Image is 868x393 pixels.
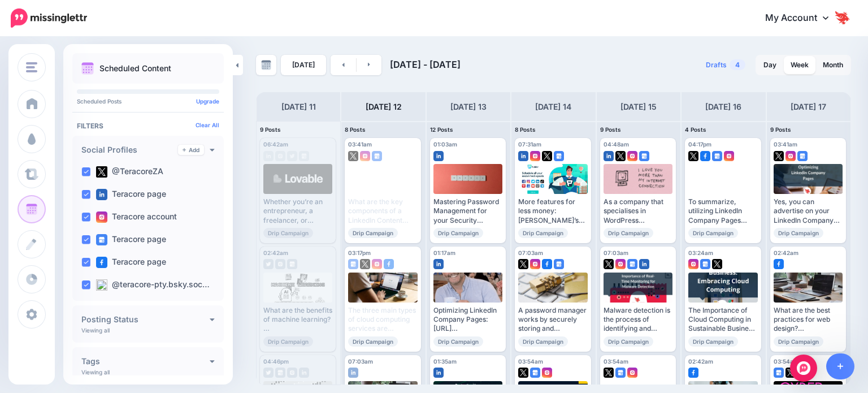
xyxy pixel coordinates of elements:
div: What are the key components of a LinkedIn Content Strategy? Read the full article: Increasing Eng... [348,197,417,225]
h4: Social Profiles [81,146,178,154]
img: twitter-square.png [604,259,614,269]
img: instagram-square.png [627,368,637,378]
img: twitter-square.png [518,368,528,378]
div: Mastering Password Management for your Security ▸ [URL] #Bitwarden #LastPass #Password #Developme... [433,197,502,225]
span: 03:54am [518,358,543,365]
h4: [DATE] 14 [535,100,571,114]
span: 03:54am [774,358,798,365]
img: twitter-square.png [774,151,784,161]
span: 07:03am [348,358,373,365]
span: [DATE] - [DATE] [390,59,461,70]
span: Drip Campaign [604,336,653,347]
img: twitter-square.png [518,259,528,269]
img: calendar-grey-darker.png [261,60,271,70]
div: Yes, you can advertise on your LinkedIn Company Page by using LinkedIn's advertising tools to cre... [774,197,843,225]
img: twitter-square.png [360,259,370,269]
span: Drip Campaign [518,228,568,238]
img: google_business-grey-square.png [299,151,309,161]
img: twitter-grey-square.png [263,259,274,269]
img: facebook-square.png [774,259,784,269]
img: google_business-square.png [774,368,784,378]
img: twitter-square.png [604,368,614,378]
span: 4 [730,59,745,70]
img: instagram-square.png [627,151,637,161]
span: 01:35am [433,358,457,365]
img: linkedin-square.png [96,189,107,200]
img: google_business-grey-square.png [287,259,297,269]
p: Scheduled Posts [77,98,219,104]
span: Drafts [706,62,727,68]
h4: [DATE] 12 [366,100,402,114]
img: facebook-square.png [700,151,710,161]
p: Viewing all [81,327,110,334]
span: 4 Posts [685,126,706,133]
img: google_business-grey-square.png [275,368,285,378]
h4: [DATE] 16 [705,100,741,114]
img: twitter-grey-square.png [263,368,274,378]
img: linkedin-square.png [639,259,649,269]
span: Drip Campaign [688,228,738,238]
img: instagram-grey-square.png [275,259,285,269]
div: To summarize, utilizing LinkedIn Company Pages successfully necessitates a methodical approach th... [688,197,757,225]
img: google_business-square.png [627,259,637,269]
span: 03:41am [774,141,797,148]
a: Week [784,56,815,74]
a: Upgrade [196,98,219,105]
a: Add [178,145,204,155]
span: 03:24am [688,249,713,256]
span: 07:03am [518,249,543,256]
span: 04:46pm [263,358,289,365]
img: facebook-square.png [96,257,107,268]
span: 12 Posts [430,126,453,133]
h4: Filters [77,122,219,130]
a: Month [816,56,850,74]
img: linkedin-square.png [348,368,358,378]
img: instagram-square.png [360,151,370,161]
span: Drip Campaign [263,228,313,238]
img: twitter-square.png [785,368,796,378]
span: 03:17pm [348,249,371,256]
img: google_business-square.png [700,259,710,269]
a: Drafts4 [699,55,752,75]
img: instagram-square.png [96,211,107,223]
img: linkedin-square.png [433,151,444,161]
span: Drip Campaign [348,228,398,238]
img: google_business-square.png [372,151,382,161]
img: instagram-square.png [530,151,540,161]
img: facebook-square.png [688,368,698,378]
img: google_business-square.png [797,151,808,161]
a: My Account [754,5,851,32]
span: 01:03am [433,141,457,148]
span: Drip Campaign [518,336,568,347]
label: Teracore page [96,189,166,200]
div: The Importance of Cloud Computing in Sustainable Business Practices Read more 👉 [URL] #GoogleDriv... [688,306,757,334]
h4: Tags [81,357,210,365]
span: 02:42am [774,249,798,256]
img: twitter-grey-square.png [287,151,297,161]
span: 9 Posts [260,126,281,133]
img: instagram-grey-square.png [275,151,285,161]
span: 04:17pm [688,141,711,148]
img: instagram-grey-square.png [287,368,297,378]
div: As a company that specialises in WordPress development and managed hosting, we know how important... [604,197,672,225]
img: google_business-square.png [554,151,564,161]
img: twitter-square.png [688,151,698,161]
label: Teracore account [96,211,177,223]
label: @teracore-pty.bsky.soc… [96,279,210,291]
h4: [DATE] 13 [450,100,487,114]
img: google_business-square.png [615,368,626,378]
span: 07:03am [604,249,628,256]
span: 01:17am [433,249,455,256]
span: 8 Posts [345,126,366,133]
span: 03:54am [604,358,628,365]
div: What are the benefits of machine learning? Read the full article: Revolutionizing Industries with... [263,306,332,334]
img: menu.png [26,62,37,72]
h4: Posting Status [81,316,210,323]
img: facebook-square.png [542,259,552,269]
img: instagram-square.png [530,259,540,269]
p: Viewing all [81,369,110,375]
img: twitter-square.png [96,166,107,178]
label: Teracore page [96,257,166,268]
img: instagram-square.png [724,151,734,161]
img: instagram-square.png [785,151,796,161]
